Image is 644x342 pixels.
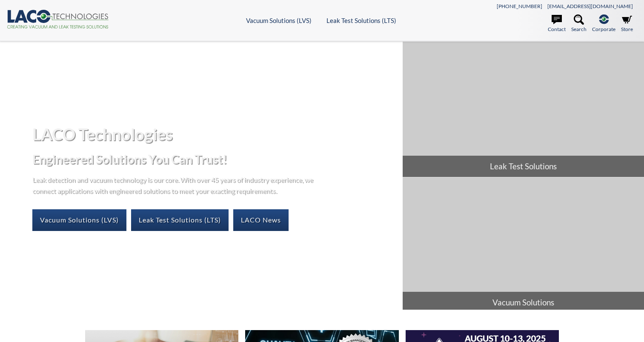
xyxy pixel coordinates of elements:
[403,177,644,313] a: Vacuum Solutions
[621,14,633,33] a: Store
[131,209,229,231] a: Leak Test Solutions (LTS)
[32,174,318,196] p: Leak detection and vacuum technology is our core. With over 45 years of industry experience, we c...
[32,209,126,231] a: Vacuum Solutions (LVS)
[548,14,566,33] a: Contact
[571,14,587,33] a: Search
[233,209,289,231] a: LACO News
[326,17,396,24] a: Leak Test Solutions (LTS)
[497,3,542,9] a: [PHONE_NUMBER]
[32,124,396,145] h1: LACO Technologies
[592,25,615,33] span: Corporate
[32,151,396,167] h2: Engineered Solutions You Can Trust!
[246,17,312,24] a: Vacuum Solutions (LVS)
[403,156,644,177] span: Leak Test Solutions
[403,42,644,177] a: Leak Test Solutions
[547,3,633,9] a: [EMAIL_ADDRESS][DOMAIN_NAME]
[403,292,644,313] span: Vacuum Solutions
